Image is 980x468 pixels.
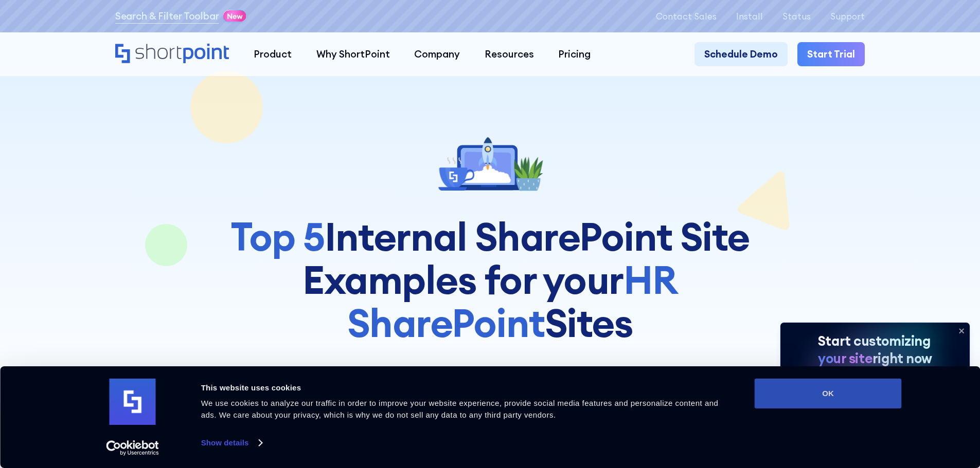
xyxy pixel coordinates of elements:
a: Resources [472,42,546,67]
img: logo [110,379,156,425]
a: Contact Sales [656,11,717,21]
div: This website uses cookies [201,382,732,394]
a: Show details [201,435,262,451]
a: Search & Filter Toolbar [115,9,219,24]
a: Schedule Demo [694,42,788,67]
span: HR SharePoint [347,255,678,347]
a: Home [115,44,229,65]
a: Usercentrics Cookiebot - opens in a new window [87,440,177,456]
a: Why ShortPoint [304,42,402,67]
a: Support [830,11,865,21]
a: Status [782,11,811,21]
div: Company [414,47,460,62]
h1: Internal SharePoint Site Examples for your Sites [215,215,766,344]
a: Product [241,42,304,67]
div: Resources [485,47,534,62]
a: Install [736,11,763,21]
div: Pricing [558,47,591,62]
a: Company [402,42,472,67]
a: Start Trial [797,42,865,67]
button: OK [755,379,902,408]
span: We use cookies to analyze our traffic in order to improve your website experience, provide social... [201,399,719,419]
div: Why ShortPoint [316,47,390,62]
a: Pricing [546,42,603,67]
div: Product [254,47,292,62]
span: Top 5 [230,212,325,261]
